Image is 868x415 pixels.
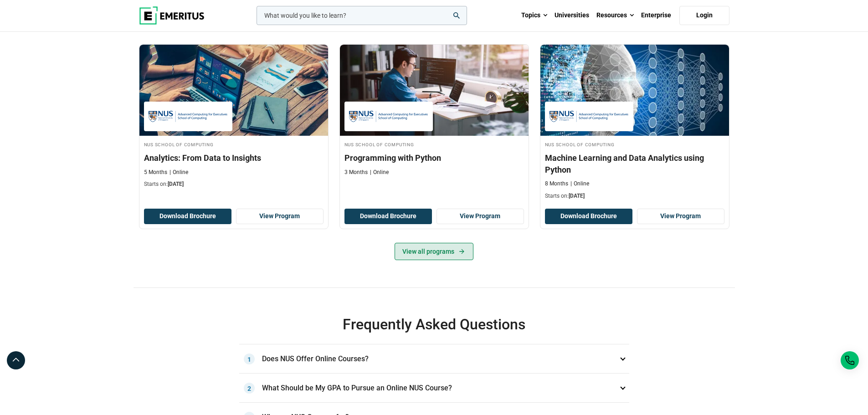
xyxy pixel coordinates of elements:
img: NUS School of Computing [550,106,629,127]
span: 2 [244,383,255,394]
h3: Analytics: From Data to Insights [144,152,324,164]
h3: Programming with Python [344,152,524,164]
a: Data Science and Analytics Course by NUS School of Computing - NUS School of Computing NUS School... [340,45,529,181]
img: NUS School of Computing [349,106,428,127]
a: Data Science and Analytics Course by NUS School of Computing - September 30, 2025 NUS School of C... [139,45,328,193]
span: [DATE] [168,181,184,187]
h4: NUS School of Computing [545,140,724,148]
button: Download Brochure [144,209,231,224]
p: 3 Months [344,169,368,176]
img: Machine Learning and Data Analytics using Python | Online Data Science and Analytics Course [540,45,729,136]
button: Download Brochure [344,209,432,224]
a: Data Science and Analytics Course by NUS School of Computing - September 30, 2025 NUS School of C... [540,45,729,205]
img: Programming with Python | Online Data Science and Analytics Course [340,45,529,136]
h4: NUS School of Computing [344,140,524,148]
span: [DATE] [569,193,585,199]
p: 5 Months [144,169,167,176]
a: View Program [236,209,324,224]
h3: Does NUS Offer Online Courses? [239,344,629,374]
h2: Frequently Asked Questions [239,315,629,333]
img: Analytics: From Data to Insights | Online Data Science and Analytics Course [139,45,328,136]
p: Online [570,180,589,188]
p: Starts on: [144,180,324,188]
a: View Program [437,209,524,224]
a: View Program [637,209,724,224]
h3: Machine Learning and Data Analytics using Python [545,152,724,175]
p: Starts on: [545,192,724,200]
p: 8 Months [545,180,568,188]
a: View all programs [395,243,473,260]
p: Online [370,169,389,176]
img: NUS School of Computing [149,106,228,127]
button: Download Brochure [545,209,632,224]
a: Login [679,6,729,25]
h4: NUS School of Computing [144,140,324,148]
span: 1 [244,354,255,364]
p: Online [169,169,188,176]
input: woocommerce-product-search-field-0 [257,6,467,25]
h3: What Should be My GPA to Pursue an Online NUS Course? [239,374,629,403]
